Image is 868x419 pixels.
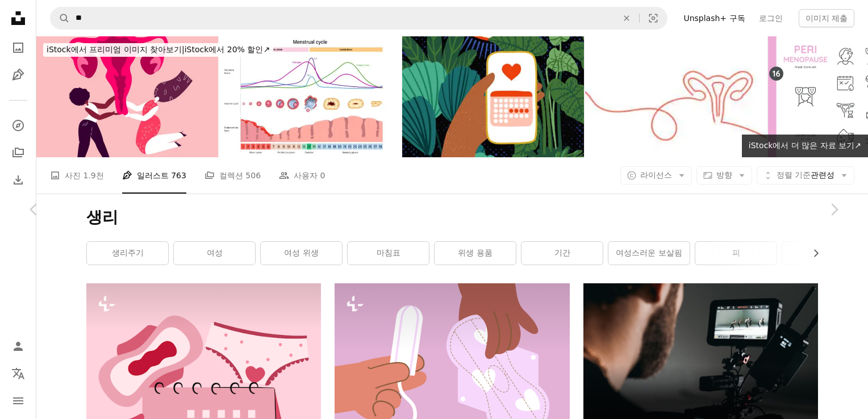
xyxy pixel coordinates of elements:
span: 1.9천 [83,169,103,182]
button: 방향 [696,166,752,185]
form: 사이트 전체에서 이미지 찾기 [50,7,667,30]
a: 로그인 [752,9,790,27]
a: 컬렉션 [7,141,30,164]
span: 관련성 [777,170,834,181]
img: 생리주기. 호르몬 수치, 난소주기 및 자궁 내막 층. 생리, 증식 배란 및 분비 단계. 난포기, 배란 및 황체기. [219,36,401,157]
h1: 생리 [86,207,818,228]
span: iStock에서 20% 할인 ↗ [47,45,270,54]
a: 컬렉션 506 [205,157,261,194]
button: 이미지 제출 [799,9,854,27]
img: 자궁 아이콘의 연속 선 그리기. 손으로 그린 상징 벡터 일러스트 레이 션. [585,36,767,157]
a: 사진 1.9천 [50,157,104,194]
span: 정렬 기준 [777,170,811,179]
a: 위생 용품 [435,242,516,265]
a: 여성 [174,242,255,265]
button: 언어 [7,362,30,385]
a: Unsplash+ 구독 [677,9,752,27]
a: 옆에 와인 한 잔이 있는 달력 [86,395,321,405]
img: 식물 뒤에서 누군가 휙휙 걷는 생리 기간 추적기 앱. 생리 주기 추적기가 있는 휴대폰을 들고 있는 여성의 손 [402,36,584,157]
button: 삭제 [614,7,639,29]
a: 피 [695,242,777,265]
span: 0 [320,169,325,182]
button: 정렬 기준관련성 [757,166,854,185]
a: 기간 [521,242,603,265]
a: 다음 [800,155,868,264]
a: 마침표 [348,242,429,265]
span: iStock에서 더 많은 자료 보기 ↗ [749,141,861,150]
span: iStock에서 프리미엄 이미지 찾아보기 | [47,45,185,54]
button: 시각적 검색 [640,7,667,29]
img: 해피 인터내셔널 여성의 날.페미니즘 개념. 밝은 아름다움 다른 여자는 자궁 자궁을 지원합니다.해부학 여성 난소.질 기호 생리. 무료 여성. 여성 권한 부여. 플랫 일러스트레이션 [36,36,218,157]
span: 방향 [716,170,732,179]
a: 사진 [7,36,30,59]
a: iStock에서 더 많은 자료 보기↗ [742,135,868,157]
a: 일러스트 [7,64,30,86]
a: 로그인 / 가입 [7,335,30,358]
span: 라이선스 [640,170,672,179]
a: 탐색 [7,114,30,137]
button: 메뉴 [7,389,30,412]
a: 생리주기 [87,242,168,265]
a: 여성스러운 보살핌 [608,242,690,265]
button: 라이선스 [620,166,692,185]
button: Unsplash 검색 [51,7,70,29]
a: 월경의 [782,242,863,265]
span: 506 [245,169,261,182]
a: 여성 위생 [261,242,342,265]
a: 사용자 0 [279,157,325,194]
a: iStock에서 프리미엄 이미지 찾아보기|iStock에서 20% 할인↗ [36,36,280,64]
